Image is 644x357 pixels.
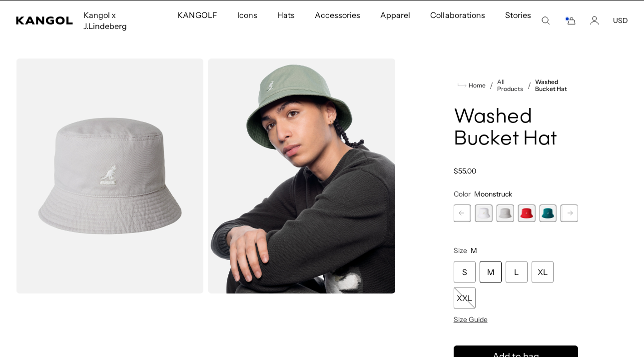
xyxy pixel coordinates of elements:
span: Collaborations [430,0,485,29]
a: Collaborations [420,0,495,29]
label: Cherry Glow [518,204,535,222]
div: 9 of 13 [496,204,514,222]
span: KANGOLF [177,0,217,29]
a: KANGOLF [167,0,227,29]
a: Apparel [370,0,420,29]
span: Color [454,189,471,198]
a: Accessories [305,0,370,29]
label: Marine Teal [539,204,557,222]
div: M [480,261,502,283]
div: S [454,261,476,283]
a: Washed Bucket Hat [535,78,578,92]
a: Icons [227,0,267,29]
label: Moonstruck [496,204,514,222]
label: White [475,204,493,222]
a: Home [458,81,486,90]
nav: breadcrumbs [454,78,578,92]
span: Home [467,82,486,89]
span: M [471,246,477,255]
div: 12 of 13 [561,204,578,222]
a: Account [590,16,599,25]
a: Kangol x J.Lindeberg [73,0,167,40]
span: Size [454,246,467,255]
img: sage-green [208,58,396,293]
a: Hats [267,0,305,29]
span: Size Guide [454,315,488,324]
span: Kangol x J.Lindeberg [83,0,157,40]
label: DENIM BLUE [561,204,578,222]
h1: Washed Bucket Hat [454,106,578,150]
div: 10 of 13 [518,204,535,222]
img: color-moonstruck [16,58,204,293]
a: Kangol [16,16,73,24]
a: Stories [495,0,541,40]
div: L [506,261,528,283]
span: Apparel [380,0,410,29]
li: / [524,79,531,91]
div: 11 of 13 [539,204,557,222]
span: Moonstruck [474,189,512,198]
summary: Search here [541,16,550,25]
span: Accessories [315,0,360,29]
div: 8 of 13 [475,204,493,222]
span: Hats [277,0,295,29]
product-gallery: Gallery Viewer [16,58,396,293]
span: Icons [237,0,257,29]
span: $55.00 [454,166,476,175]
div: 7 of 13 [454,204,471,222]
div: XL [532,261,554,283]
span: Stories [505,0,531,40]
div: XXL [454,287,476,309]
button: USD [613,16,628,25]
li: / [486,79,493,91]
a: All Products [497,78,524,92]
button: Cart [564,16,576,25]
label: Black [454,204,471,222]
